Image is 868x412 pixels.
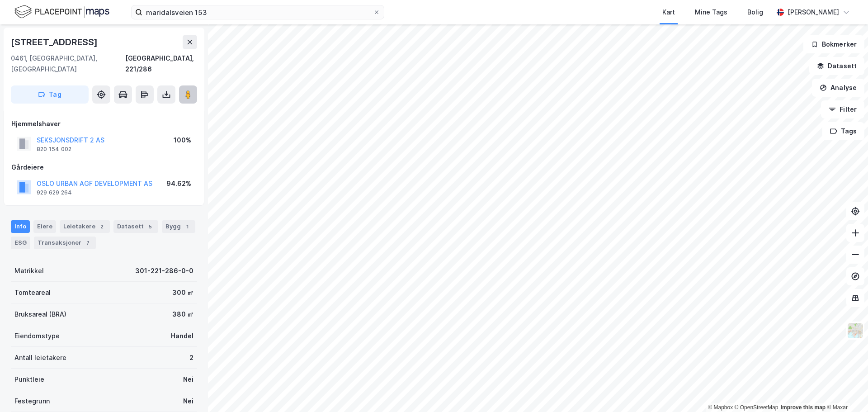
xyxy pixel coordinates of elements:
div: Bruksareal (BRA) [14,309,66,320]
div: Kart [662,7,675,18]
a: Improve this map [781,404,826,411]
div: 7 [83,238,92,247]
img: Z [847,322,864,339]
div: 94.62% [166,178,191,189]
div: Info [11,220,30,233]
div: 5 [146,222,155,231]
div: [PERSON_NAME] [788,7,839,18]
div: Transaksjoner [34,237,96,249]
input: Søk på adresse, matrikkel, gårdeiere, leietakere eller personer [142,5,373,19]
div: Hjemmelshaver [11,118,197,129]
div: Bolig [747,7,763,18]
div: 100% [174,135,191,146]
div: Festegrunn [14,396,50,407]
div: 380 ㎡ [172,309,193,320]
div: Punktleie [14,374,44,385]
div: Eiere [33,220,56,233]
div: 300 ㎡ [172,287,193,298]
div: 929 629 264 [37,189,72,196]
div: Datasett [113,220,158,233]
button: Tags [822,122,864,140]
a: Mapbox [708,404,733,411]
div: Mine Tags [695,7,727,18]
button: Datasett [809,57,864,75]
div: Matrikkel [14,265,44,276]
div: 2 [97,222,106,231]
div: [STREET_ADDRESS] [11,35,99,49]
div: 820 154 002 [37,146,71,153]
button: Tag [11,85,89,104]
div: Gårdeiere [11,162,197,173]
div: Leietakere [60,220,110,233]
button: Analyse [812,79,864,97]
div: Handel [171,331,193,341]
div: Nei [183,374,193,385]
div: 0461, [GEOGRAPHIC_DATA], [GEOGRAPHIC_DATA] [11,53,125,75]
div: ESG [11,237,30,249]
div: Bygg [162,220,195,233]
div: Eiendomstype [14,331,60,341]
button: Bokmerker [803,35,864,53]
div: Kontrollprogram for chat [823,369,868,412]
div: 301-221-286-0-0 [135,265,193,276]
img: logo.f888ab2527a4732fd821a326f86c7f29.svg [14,4,109,20]
button: Filter [821,100,864,118]
div: Antall leietakere [14,352,66,363]
div: Tomteareal [14,287,51,298]
div: 2 [189,352,193,363]
div: [GEOGRAPHIC_DATA], 221/286 [125,53,197,75]
a: OpenStreetMap [735,404,778,411]
div: 1 [183,222,192,231]
div: Nei [183,396,193,407]
iframe: Chat Widget [823,369,868,412]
